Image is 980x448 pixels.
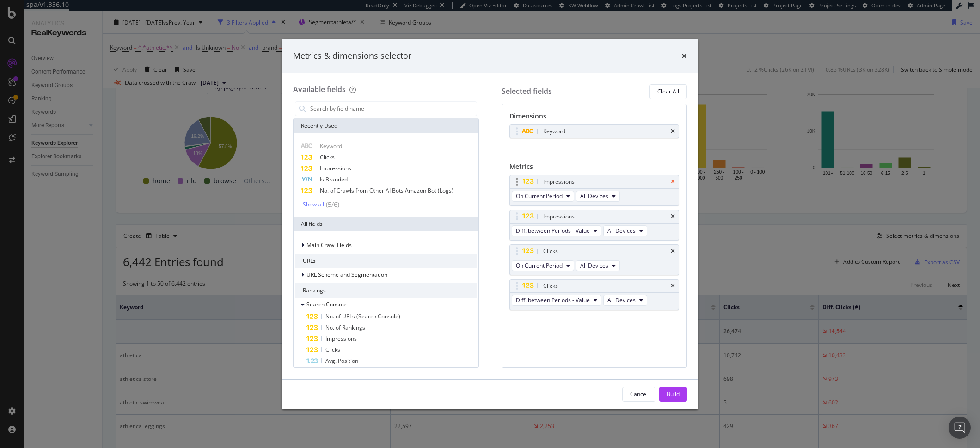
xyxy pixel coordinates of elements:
[576,191,620,202] button: All Devices
[309,102,477,116] input: Search by field name
[607,227,636,235] span: All Devices
[295,254,477,268] div: URLs
[509,244,680,275] div: ClickstimesOn Current PeriodAll Devices
[622,387,655,402] button: Cancel
[320,142,342,150] span: Keyword
[325,312,400,320] span: No. of URLs (Search Console)
[320,175,348,183] span: Is Branded
[671,283,675,289] div: times
[671,249,675,254] div: times
[512,260,574,271] button: On Current Period
[671,129,675,134] div: times
[294,217,478,231] div: All fields
[509,162,680,175] div: Metrics
[282,39,698,409] div: modal
[512,295,601,306] button: Diff. between Periods - Value
[293,50,411,62] div: Metrics & dimensions selector
[516,261,563,269] span: On Current Period
[543,212,575,221] div: Impressions
[671,179,675,185] div: times
[516,227,590,235] span: Diff. between Periods - Value
[949,417,971,439] div: Open Intercom Messenger
[509,210,680,241] div: ImpressionstimesDiff. between Periods - ValueAll Devices
[325,324,365,331] span: No. of Rankings
[306,300,347,308] span: Search Console
[681,50,687,62] div: times
[543,177,575,187] div: Impressions
[512,225,601,236] button: Diff. between Periods - Value
[516,192,563,200] span: On Current Period
[543,281,558,291] div: Clicks
[325,357,358,365] span: Avg. Position
[603,295,647,306] button: All Devices
[306,241,352,249] span: Main Crawl Fields
[576,260,620,271] button: All Devices
[306,271,387,279] span: URL Scheme and Segmentation
[659,387,687,402] button: Build
[502,86,552,97] div: Selected fields
[295,283,477,298] div: Rankings
[580,261,608,269] span: All Devices
[509,175,680,206] div: ImpressionstimesOn Current PeriodAll Devices
[607,296,636,304] span: All Devices
[320,187,453,194] span: No. of Crawls from Other AI Bots Amazon Bot (Logs)
[325,346,340,354] span: Clicks
[671,214,675,219] div: times
[324,200,339,209] div: ( 5 / 6 )
[303,201,324,208] div: Show all
[667,390,680,398] div: Build
[603,225,647,236] button: All Devices
[516,296,590,304] span: Diff. between Periods - Value
[320,153,335,161] span: Clicks
[509,279,680,310] div: ClickstimesDiff. between Periods - ValueAll Devices
[580,192,608,200] span: All Devices
[509,124,680,138] div: Keywordtimes
[512,191,574,202] button: On Current Period
[630,390,648,398] div: Cancel
[509,112,680,124] div: Dimensions
[657,87,679,95] div: Clear All
[543,127,565,136] div: Keyword
[649,84,687,99] button: Clear All
[325,335,357,342] span: Impressions
[294,118,478,133] div: Recently Used
[320,164,351,172] span: Impressions
[293,84,346,94] div: Available fields
[543,247,558,256] div: Clicks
